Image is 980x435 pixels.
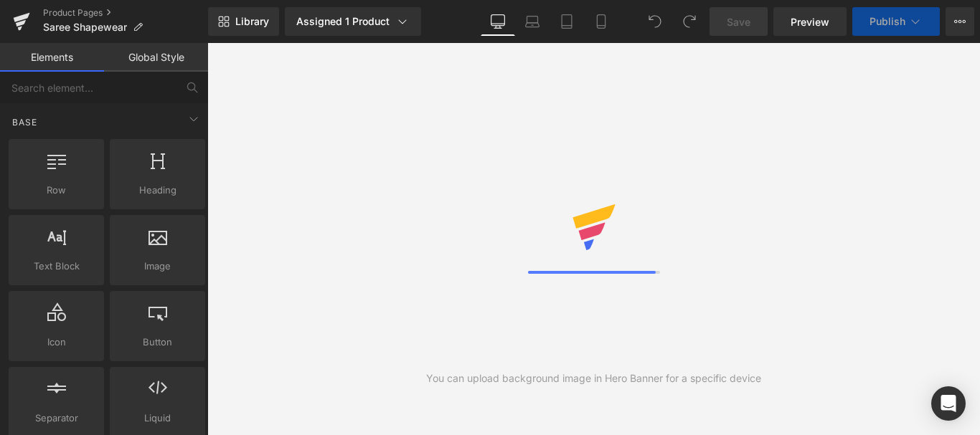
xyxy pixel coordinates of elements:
[931,386,966,421] div: Open Intercom Messenger
[43,21,127,33] span: Saree Shapewear
[13,335,100,350] span: Icon
[13,183,100,198] span: Row
[208,7,279,36] a: New Library
[675,7,704,36] button: Redo
[870,16,905,27] span: Publish
[13,411,100,426] span: Separator
[296,14,410,29] div: Assigned 1 Product
[852,7,940,36] button: Publish
[114,183,201,198] span: Heading
[114,335,201,350] span: Button
[584,7,618,36] a: Mobile
[11,115,39,129] span: Base
[727,14,750,29] span: Save
[641,7,669,36] button: Undo
[550,7,584,36] a: Tablet
[791,14,829,29] span: Preview
[114,259,201,274] span: Image
[235,15,269,28] span: Library
[515,7,550,36] a: Laptop
[481,7,515,36] a: Desktop
[104,43,208,72] a: Global Style
[13,259,100,274] span: Text Block
[773,7,847,36] a: Preview
[946,7,974,36] button: More
[43,7,208,19] a: Product Pages
[114,411,201,426] span: Liquid
[426,371,761,386] div: You can upload background image in Hero Banner for a specific device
